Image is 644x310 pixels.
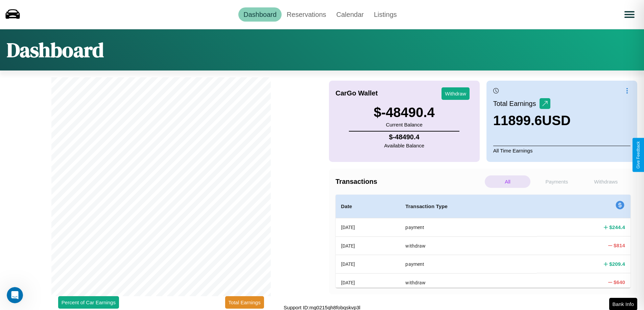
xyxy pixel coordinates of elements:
[400,236,537,255] th: withdraw
[336,178,483,186] h4: Transactions
[336,273,400,291] th: [DATE]
[609,260,625,267] h4: $ 209.4
[620,5,639,24] button: Open menu
[336,236,400,255] th: [DATE]
[341,202,395,210] h4: Date
[614,279,625,286] h4: $ 640
[400,273,537,291] th: withdraw
[636,141,641,169] div: Give Feedback
[384,133,424,141] h4: $ -48490.4
[493,113,571,128] h3: 11899.6 USD
[336,255,400,273] th: [DATE]
[400,255,537,273] th: payment
[282,7,331,22] a: Reservations
[614,242,625,249] h4: $ 814
[238,7,282,22] a: Dashboard
[485,175,530,188] p: All
[384,141,424,150] p: Available Balance
[493,146,630,155] p: All Time Earnings
[331,7,369,22] a: Calendar
[7,36,104,64] h1: Dashboard
[336,218,400,237] th: [DATE]
[225,296,264,309] button: Total Earnings
[583,175,629,188] p: Withdraws
[336,89,378,97] h4: CarGo Wallet
[58,296,119,309] button: Percent of Car Earnings
[374,120,435,129] p: Current Balance
[609,224,625,231] h4: $ 244.4
[400,218,537,237] th: payment
[405,202,531,210] h4: Transaction Type
[493,97,540,110] p: Total Earnings
[7,287,23,303] iframe: Intercom live chat
[374,105,435,120] h3: $ -48490.4
[534,175,579,188] p: Payments
[369,7,402,22] a: Listings
[442,87,470,100] button: Withdraw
